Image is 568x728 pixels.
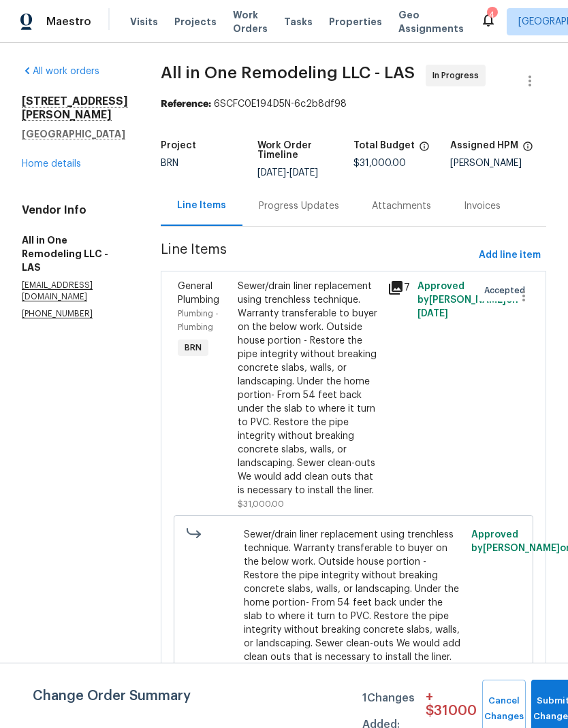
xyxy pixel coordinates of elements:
[238,280,379,497] div: Sewer/drain liner replacement using trenchless technique. Warranty transferable to buyer on the b...
[522,141,533,159] span: The hpm assigned to this work order.
[177,199,226,212] div: Line Items
[417,309,448,318] span: [DATE]
[419,141,430,159] span: The total cost of line items that have been proposed by Opendoor. This sum includes line items th...
[257,168,318,178] span: -
[130,15,158,29] span: Visits
[22,159,81,169] a: Home details
[388,280,409,296] div: 7
[161,243,473,268] span: Line Items
[489,693,519,725] span: Cancel Changes
[450,159,547,168] div: [PERSON_NAME]
[259,199,339,213] div: Progress Updates
[353,159,406,168] span: $31,000.00
[161,159,178,168] span: BRN
[432,69,484,82] span: In Progress
[161,65,415,81] span: All in One Remodeling LLC - LAS
[178,282,219,305] span: General Plumbing
[353,141,415,150] h5: Total Budget
[46,15,91,29] span: Maestro
[484,284,531,297] span: Accepted
[479,247,541,264] span: Add line item
[174,15,217,29] span: Projects
[161,141,196,150] h5: Project
[244,528,464,664] span: Sewer/drain liner replacement using trenchless technique. Warranty transferable to buyer on the b...
[238,500,284,508] span: $31,000.00
[284,17,313,27] span: Tasks
[161,99,211,109] b: Reference:
[329,15,382,29] span: Properties
[22,67,99,76] a: All work orders
[233,8,268,35] span: Work Orders
[464,199,501,213] div: Invoices
[538,693,568,725] span: Submit Changes
[22,203,128,217] h4: Vendor Info
[372,199,431,213] div: Attachments
[450,141,518,150] h5: Assigned HPM
[178,310,219,331] span: Plumbing - Plumbing
[289,168,318,178] span: [DATE]
[417,282,518,318] span: Approved by [PERSON_NAME] on
[22,233,128,274] h5: All in One Remodeling LLC - LAS
[161,97,546,111] div: 6SCFC0E194D5N-6c2b8df98
[487,8,496,22] div: 4
[398,8,464,35] span: Geo Assignments
[179,341,207,354] span: BRN
[257,168,286,178] span: [DATE]
[257,141,354,160] h5: Work Order Timeline
[473,243,546,268] button: Add line item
